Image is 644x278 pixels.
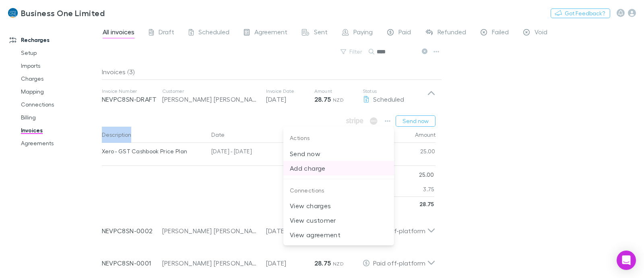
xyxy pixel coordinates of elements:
div: Open Intercom Messenger [617,251,636,270]
p: Actions [283,130,394,146]
a: View customer [283,215,394,223]
li: View charges [283,199,394,213]
p: Send now [290,149,388,159]
p: Connections [283,182,394,199]
p: Add charge [290,163,388,173]
p: View agreement [290,230,388,240]
p: View customer [290,215,388,225]
li: View agreement [283,228,394,242]
li: Send now [283,146,394,161]
a: View agreement [283,230,394,238]
a: View charges [283,201,394,209]
p: View charges [290,201,388,211]
li: View customer [283,213,394,228]
li: Add charge [283,161,394,176]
